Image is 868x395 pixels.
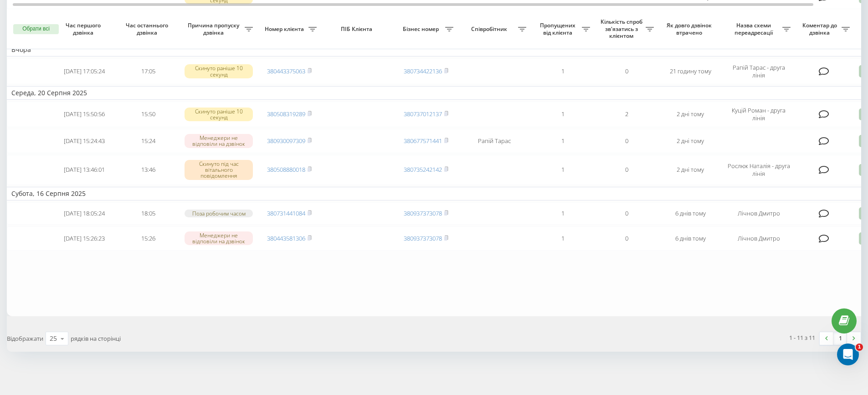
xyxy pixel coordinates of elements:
[531,155,595,185] td: 1
[462,26,518,33] span: Співробітник
[52,155,116,185] td: [DATE] 13:46:01
[267,137,305,145] a: 380930097309
[531,102,595,127] td: 1
[404,67,442,75] a: 380734422136
[13,24,59,34] button: Обрати всі
[267,67,305,75] a: 380443375063
[595,202,658,225] td: 0
[267,165,305,174] a: 380508880018
[116,226,180,251] td: 15:26
[404,110,442,118] a: 380737012137
[185,108,253,121] div: Скинуто раніше 10 секунд
[722,226,795,251] td: Лічнов Дмитро
[185,160,253,180] div: Скинуто під час вітального повідомлення
[666,22,715,36] span: Як довго дзвінок втрачено
[267,110,305,118] a: 380508319289
[71,334,121,343] span: рядків на сторінці
[7,334,43,343] span: Відображати
[267,234,305,242] a: 380443581306
[404,209,442,217] a: 380937373078
[185,210,253,217] div: Поза робочим часом
[722,202,795,225] td: Лічнов Дмитро
[531,58,595,84] td: 1
[658,129,722,153] td: 2 дні тому
[658,58,722,84] td: 21 годину тому
[658,202,722,225] td: 6 днів тому
[52,129,116,153] td: [DATE] 15:24:43
[833,332,847,345] a: 1
[329,26,386,33] span: ПІБ Клієнта
[116,129,180,153] td: 15:24
[458,129,531,153] td: Рапій Тарас
[531,129,595,153] td: 1
[185,231,253,245] div: Менеджери не відповіли на дзвінок
[60,22,109,36] span: Час першого дзвінка
[658,102,722,127] td: 2 дні тому
[116,155,180,185] td: 13:46
[116,58,180,84] td: 17:05
[856,344,863,351] span: 1
[52,102,116,127] td: [DATE] 15:50:56
[727,22,782,36] span: Назва схеми переадресації
[722,155,795,185] td: Рослюк Наталія - друга лінія
[52,226,116,251] td: [DATE] 15:26:23
[52,58,116,84] td: [DATE] 17:05:24
[531,202,595,225] td: 1
[722,102,795,127] td: Куцій Роман - друга лінія
[595,155,658,185] td: 0
[789,333,815,342] div: 1 - 11 з 11
[50,334,57,343] div: 25
[595,102,658,127] td: 2
[531,226,595,251] td: 1
[599,18,646,40] span: Кількість спроб зв'язатись з клієнтом
[399,26,445,33] span: Бізнес номер
[595,129,658,153] td: 0
[800,22,842,36] span: Коментар до дзвінка
[52,202,116,225] td: [DATE] 18:05:24
[722,58,795,84] td: Рапій Тарас - друга лінія
[404,137,442,145] a: 380677571441
[262,26,308,33] span: Номер клієнта
[837,344,859,365] iframe: Intercom live chat
[116,202,180,225] td: 18:05
[123,22,173,36] span: Час останнього дзвінка
[185,134,253,148] div: Менеджери не відповіли на дзвінок
[185,64,253,78] div: Скинуто раніше 10 секунд
[658,155,722,185] td: 2 дні тому
[595,226,658,251] td: 0
[267,209,305,217] a: 380731441084
[116,102,180,127] td: 15:50
[404,165,442,174] a: 380735242142
[185,22,245,36] span: Причина пропуску дзвінка
[658,226,722,251] td: 6 днів тому
[595,58,658,84] td: 0
[404,234,442,242] a: 380937373078
[535,22,582,36] span: Пропущених від клієнта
